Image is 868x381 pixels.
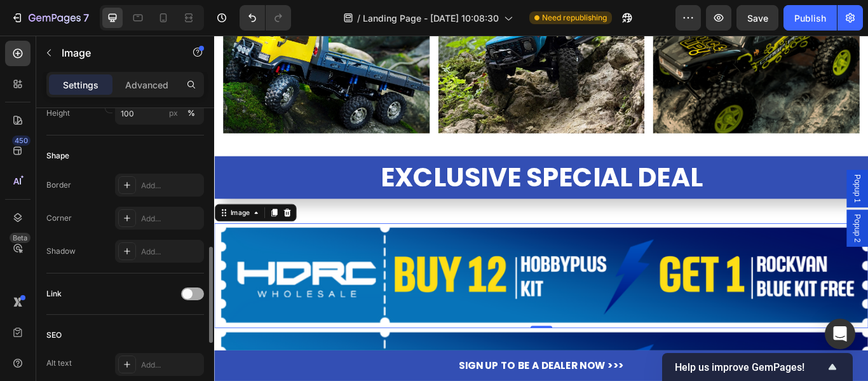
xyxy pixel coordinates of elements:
button: % [166,106,181,121]
button: px [184,106,199,121]
p: Image [62,45,170,60]
div: Add... [141,180,201,191]
span: Popup 2 [743,208,756,241]
div: 450 [12,135,31,146]
div: Add... [141,246,201,258]
div: Undo/Redo [240,5,291,31]
span: Landing Page - [DATE] 10:08:30 [363,11,499,25]
div: Alt text [46,357,72,369]
button: Show survey - Help us improve GemPages! [675,359,840,375]
div: px [169,107,178,119]
iframe: Design area [214,36,868,381]
div: Link [46,288,62,300]
input: px% [115,102,204,125]
span: Help us improve GemPages! [675,361,825,373]
div: Open Intercom Messenger [825,319,855,349]
div: Border [46,179,71,191]
p: Settings [63,78,98,92]
p: 7 [83,10,89,25]
button: Publish [783,5,837,31]
span: Popup 1 [743,162,756,195]
div: Beta [10,233,31,243]
button: 7 [5,5,95,31]
div: Publish [794,11,826,25]
div: Image [16,201,43,212]
div: SEO [46,329,62,341]
p: Advanced [125,78,168,92]
div: Add... [141,359,201,371]
div: Shape [46,150,69,162]
span: / [357,11,360,25]
span: Need republishing [542,12,607,24]
button: Save [736,5,778,31]
label: Height [46,107,70,119]
div: Corner [46,212,72,224]
span: Save [747,13,768,24]
div: % [187,107,195,119]
div: Shadow [46,246,76,257]
div: Add... [141,213,201,225]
